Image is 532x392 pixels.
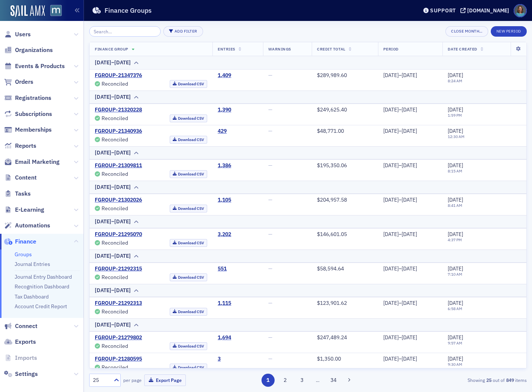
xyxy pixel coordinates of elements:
[102,241,128,245] div: Reconciled
[95,128,142,135] a: FGROUP-21340936
[268,106,272,113] span: —
[4,354,37,362] a: Imports
[15,238,36,246] span: Finance
[15,78,33,86] span: Orders
[448,113,462,118] time: 1:59 PM
[4,238,36,246] a: Finance
[317,162,347,169] span: $195,350.06
[15,221,50,230] span: Automations
[93,376,109,384] div: 25
[15,338,36,346] span: Exports
[102,344,128,348] div: Reconciled
[4,221,50,230] a: Automations
[144,374,186,386] button: Export Page
[15,273,72,280] a: Journal Entry Dashboard
[170,308,208,316] a: Download CSV
[4,206,44,214] a: E-Learning
[312,377,323,383] span: …
[95,218,131,226] div: [DATE]–[DATE]
[317,334,347,341] span: $247,489.24
[383,231,438,238] div: [DATE]–[DATE]
[218,162,231,169] a: 1,386
[448,168,462,174] time: 8:15 AM
[170,114,208,122] a: Download CSV
[163,26,203,37] button: Add Filter
[448,203,462,208] time: 8:41 AM
[383,334,438,341] div: [DATE]–[DATE]
[445,26,488,37] button: Close Month…
[262,374,275,387] button: 1
[317,46,345,52] span: Credit Total
[460,8,512,13] button: [DOMAIN_NAME]
[448,72,463,79] span: [DATE]
[268,162,272,169] span: —
[218,334,231,341] a: 1,694
[4,370,38,378] a: Settings
[218,300,231,307] a: 1,115
[4,338,36,346] a: Exports
[15,174,37,182] span: Content
[448,265,463,272] span: [DATE]
[268,300,272,306] span: —
[383,197,438,203] div: [DATE]–[DATE]
[95,356,142,362] a: FGROUP-21280595
[95,321,131,329] div: [DATE]–[DATE]
[268,72,272,79] span: —
[268,128,272,134] span: —
[268,355,272,362] span: —
[317,106,347,113] span: $249,625.40
[4,62,65,70] a: Events & Products
[95,72,142,79] a: FGROUP-21347376
[218,197,231,203] a: 1,105
[170,364,208,371] a: Download CSV
[95,287,131,294] div: [DATE]–[DATE]
[4,142,36,150] a: Reports
[218,128,227,135] a: 429
[448,134,465,139] time: 12:30 AM
[15,190,31,198] span: Tasks
[102,365,128,370] div: Reconciled
[95,183,131,191] div: [DATE]–[DATE]
[218,231,231,238] a: 3,202
[4,46,53,54] a: Organizations
[505,377,515,383] strong: 849
[268,334,272,341] span: —
[467,7,509,14] div: [DOMAIN_NAME]
[383,266,438,272] div: [DATE]–[DATE]
[383,128,438,135] div: [DATE]–[DATE]
[448,306,462,311] time: 6:58 AM
[268,231,272,238] span: —
[448,78,462,83] time: 8:24 AM
[4,94,51,102] a: Registrations
[448,272,462,277] time: 7:10 AM
[448,334,463,341] span: [DATE]
[278,374,291,387] button: 2
[10,5,45,17] img: SailAMX
[95,252,131,260] div: [DATE]–[DATE]
[123,377,142,383] label: per page
[170,342,208,350] a: Download CSV
[386,377,527,383] div: Showing out of items
[317,128,344,134] span: $48,771.00
[485,377,493,383] strong: 25
[15,62,65,70] span: Events & Products
[268,46,291,52] span: Warnings
[170,170,208,178] a: Download CSV
[296,374,309,387] button: 3
[448,362,462,367] time: 9:30 AM
[218,266,227,272] a: 551
[15,110,52,118] span: Subscriptions
[15,30,31,39] span: Users
[383,46,399,52] span: Period
[4,174,37,182] a: Content
[4,126,52,134] a: Memberships
[89,26,161,37] input: Search…
[317,231,347,238] span: $146,601.05
[95,334,142,341] a: FGROUP-21279802
[218,46,235,52] span: Entries
[448,196,463,203] span: [DATE]
[170,239,208,247] a: Download CSV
